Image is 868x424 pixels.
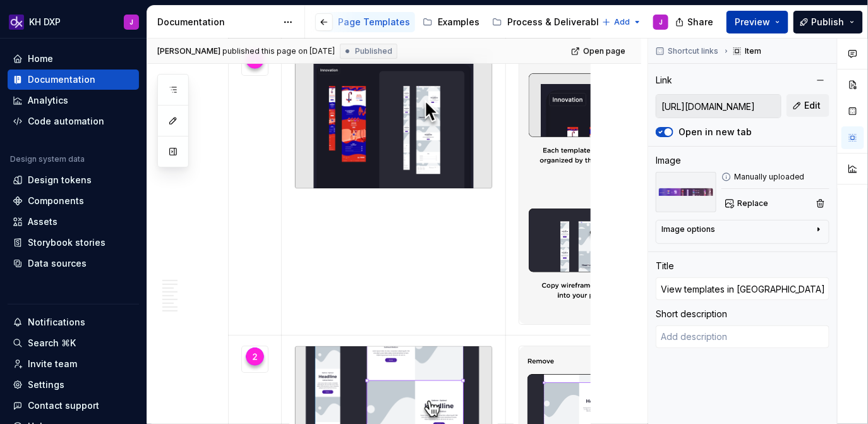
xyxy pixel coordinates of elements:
button: Replace [721,195,774,212]
div: Image [656,154,681,167]
a: Process & Deliverables [487,12,615,32]
button: Search ⌘K [8,333,139,353]
a: Assets [8,212,139,232]
div: Short description [656,308,727,320]
a: Home [8,49,139,69]
img: 2d4958d7-e6d4-44b0-9451-5a9c5152383e.png [656,172,716,212]
a: Settings [8,375,139,395]
div: Image options [661,224,715,234]
div: Contact support [28,399,99,412]
img: ab96a91b-4c95-4069-b7a8-d845fcda8531.png [295,49,492,188]
a: Page Templates [318,12,415,32]
div: Components [28,195,84,207]
a: Storybook stories [8,233,139,253]
a: Design tokens [8,170,139,190]
div: Notifications [28,316,85,329]
button: Image options [661,224,824,239]
div: Documentation [157,16,277,28]
div: Home [28,52,53,65]
button: Add [598,13,646,31]
div: Title [656,260,674,272]
span: Publish [812,16,845,28]
span: Replace [737,198,768,209]
div: J [130,17,133,27]
div: J [659,17,663,27]
div: Design system data [10,154,85,164]
div: Storybook stories [28,236,105,249]
div: Manually uploaded [721,172,829,182]
div: Data sources [28,257,87,270]
span: Open page [583,46,625,56]
button: Contact support [8,396,139,416]
a: Open page [567,42,631,60]
a: Data sources [8,253,139,274]
a: Invite team [8,354,139,374]
button: Publish [793,11,863,33]
input: Add title [656,277,829,300]
div: Link [656,74,672,87]
div: published this page on [DATE] [222,46,335,56]
a: Code automation [8,111,139,131]
span: Preview [735,16,770,28]
span: Published [355,46,392,56]
span: Shortcut links [668,46,718,56]
span: [PERSON_NAME] [157,46,220,56]
div: Search ⌘K [28,337,76,349]
button: Notifications [8,312,139,332]
div: Examples [438,16,479,28]
img: 19df2d78-61bd-433c-9d70-cc6872ae3f76.png [242,346,268,372]
label: Open in new tab [678,126,752,138]
button: Shortcut links [652,42,724,60]
button: Share [669,11,721,33]
div: Process & Deliverables [507,16,610,28]
div: Documentation [28,73,95,86]
a: Analytics [8,90,139,111]
div: Design tokens [28,174,92,186]
a: Components [8,191,139,211]
a: Examples [418,12,485,32]
a: Documentation [8,70,139,90]
span: Add [614,17,630,27]
span: Edit [805,99,821,112]
div: Page Templates [338,16,410,28]
button: KH DXPJ [3,8,144,35]
button: Edit [787,94,829,117]
div: Assets [28,215,57,228]
img: 66dd6713-9e52-48f2-9edc-4c420ecfdbe4.png [519,49,651,324]
div: KH DXP [29,16,61,28]
div: Analytics [28,94,68,107]
div: Settings [28,379,64,391]
div: Code automation [28,115,104,128]
div: Invite team [28,358,77,370]
button: Preview [726,11,788,33]
img: 0784b2da-6f85-42e6-8793-4468946223dc.png [9,15,24,30]
span: Share [687,16,713,28]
